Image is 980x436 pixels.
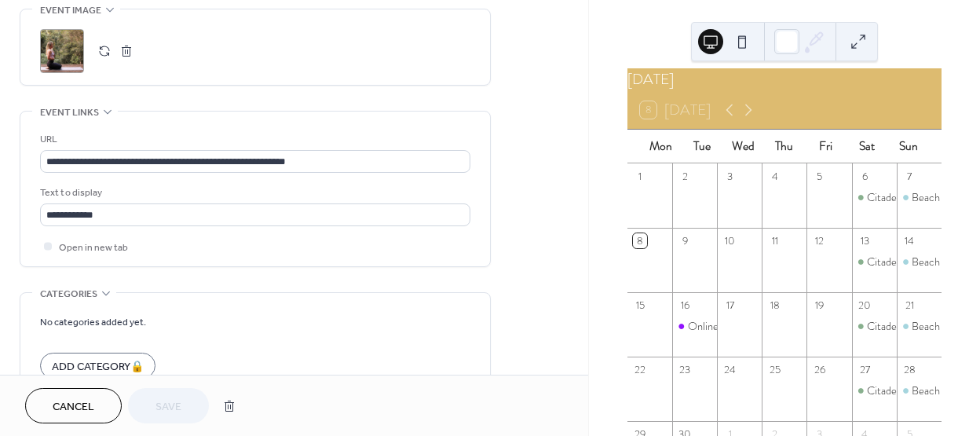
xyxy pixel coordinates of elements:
div: 15 [633,298,647,312]
div: Citadelpark Outdoor Yoga [852,189,897,205]
div: 3 [722,169,737,183]
div: Thu [764,130,806,163]
div: 22 [633,362,647,376]
div: Mon [640,130,682,163]
div: 23 [678,362,692,376]
div: Fri [805,130,847,163]
div: ; [40,29,84,73]
div: 12 [813,233,827,247]
div: 19 [813,298,827,312]
div: 8 [633,233,647,247]
div: Beach Yoga @ Surfing Elephant Surfclub [897,383,942,398]
div: 17 [722,298,737,312]
span: Event image [40,2,101,19]
div: 9 [678,233,692,247]
div: 18 [767,298,781,312]
div: 26 [813,362,827,376]
span: Event links [40,104,99,121]
div: Sat [847,130,888,163]
div: 28 [902,362,916,376]
div: [DATE] [627,68,942,91]
div: URL [40,131,467,148]
div: Sun [887,130,929,163]
div: Citadelpark Outdoor Yoga [852,254,897,269]
div: 6 [857,169,872,183]
div: 27 [857,362,872,376]
div: Tue [681,130,722,163]
div: 5 [813,169,827,183]
div: 2 [678,169,692,183]
div: 14 [902,233,916,247]
div: Citadelpark Outdoor Yoga [852,383,897,398]
button: Cancel [25,388,122,423]
span: Open in new tab [59,240,128,256]
div: 1 [633,169,647,183]
div: Online Evening Practice [672,318,717,334]
div: 16 [678,298,692,312]
span: Categories [40,286,97,302]
div: 21 [902,298,916,312]
div: 11 [767,233,781,247]
div: Beach Yoga @ Surfing Elephant Surfclub [897,189,942,205]
span: No categories added yet. [40,314,146,331]
div: 13 [857,233,872,247]
div: Online Evening Practice [688,318,798,334]
div: Beach Yoga @ Surfing Elephant Surfclub [897,318,942,334]
div: 24 [722,362,737,376]
span: Cancel [53,399,94,416]
div: Citadelpark Outdoor Yoga [852,318,897,334]
div: 20 [857,298,872,312]
div: 4 [767,169,781,183]
div: 25 [767,362,781,376]
div: Beach Yoga @ Surfing Elephant Surfclub [897,254,942,269]
div: Text to display [40,185,467,201]
div: 7 [902,169,916,183]
div: Wed [722,130,764,163]
div: 10 [722,233,737,247]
